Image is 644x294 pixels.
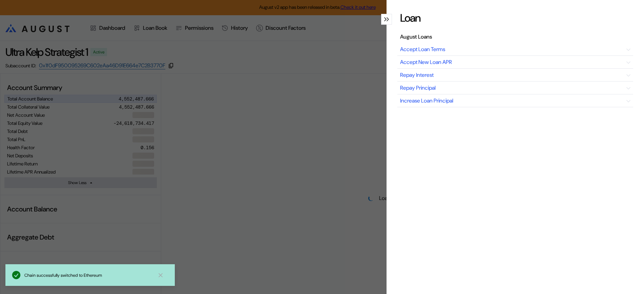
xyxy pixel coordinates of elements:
div: Repay Principal [400,84,436,91]
div: August Loans [400,33,432,40]
div: Accept New Loan APR [400,59,452,66]
div: Chain successfully switched to Ethereum [24,272,152,278]
div: Loan [400,11,420,25]
div: Increase Loan Principal [400,97,453,104]
div: Repay Interest [400,71,434,78]
div: Accept Loan Terms [400,46,445,53]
